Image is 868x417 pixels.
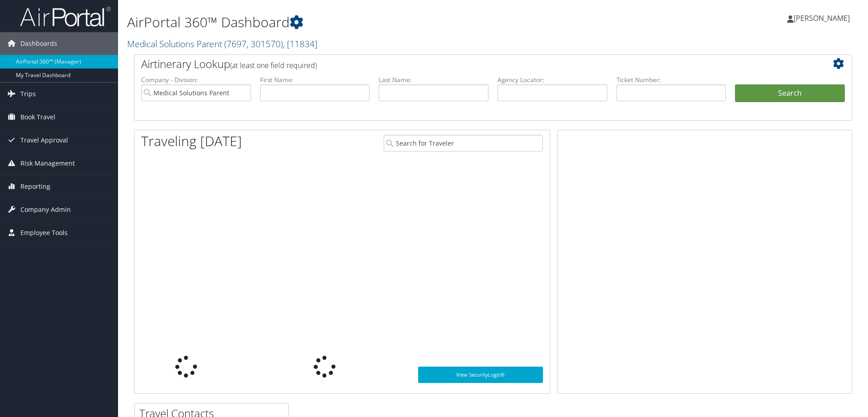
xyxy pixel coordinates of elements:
[379,75,488,84] label: Last Name:
[20,129,68,152] span: Travel Approval
[418,367,543,383] a: View SecurityLogic®
[230,60,317,70] span: (at least one field required)
[735,84,845,103] button: Search
[20,175,50,198] span: Reporting
[127,13,615,32] h1: AirPortal 360™ Dashboard
[20,6,111,27] img: airportal-logo.png
[20,198,71,221] span: Company Admin
[283,38,317,50] span: , [ 11834 ]
[20,106,55,128] span: Book Travel
[616,75,726,84] label: Ticket Number:
[20,152,75,175] span: Risk Management
[787,5,859,32] a: [PERSON_NAME]
[20,83,36,105] span: Trips
[127,38,317,50] a: Medical Solutions Parent
[20,221,68,244] span: Employee Tools
[141,132,242,151] h1: Traveling [DATE]
[224,38,283,50] span: ( 7697, 301570 )
[498,75,607,84] label: Agency Locator:
[260,75,370,84] label: First Name:
[141,75,251,84] label: Company - Division:
[141,56,785,72] h2: Airtinerary Lookup
[384,135,543,152] input: Search for Traveler
[794,13,850,23] span: [PERSON_NAME]
[20,32,57,55] span: Dashboards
